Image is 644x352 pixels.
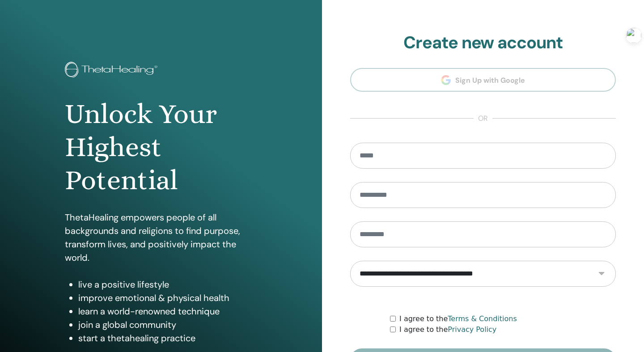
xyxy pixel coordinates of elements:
label: I agree to the [399,324,496,335]
p: ThetaHealing empowers people of all backgrounds and religions to find purpose, transform lives, a... [65,211,257,264]
h2: Create new account [350,33,616,53]
li: improve emotional & physical health [78,291,257,305]
a: Terms & Conditions [448,314,517,323]
li: learn a world-renowned technique [78,305,257,318]
h1: Unlock Your Highest Potential [65,98,257,197]
a: Privacy Policy [448,325,496,334]
li: join a global community [78,318,257,331]
span: or [474,113,492,124]
label: I agree to the [399,314,517,324]
li: live a positive lifestyle [78,278,257,291]
li: start a thetahealing practice [78,331,257,345]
